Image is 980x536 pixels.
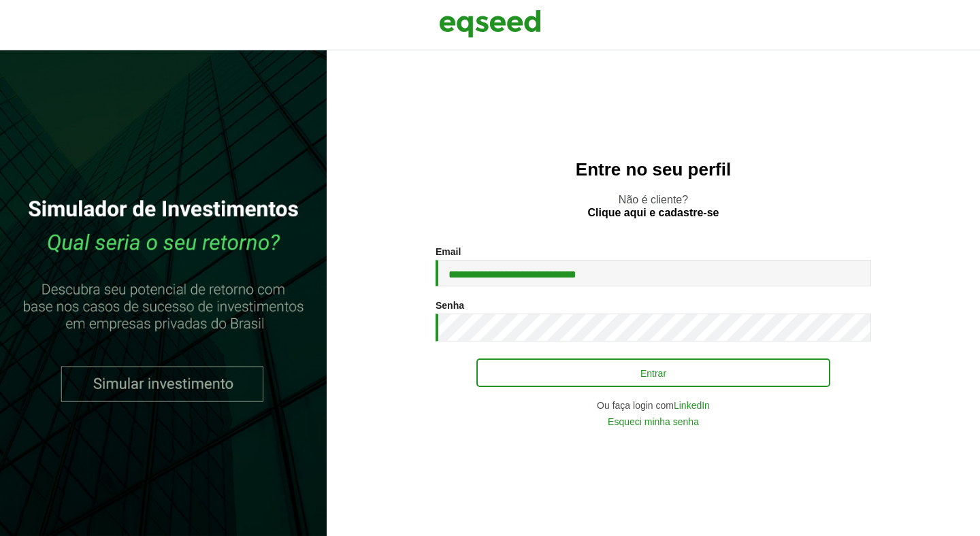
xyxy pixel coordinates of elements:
[436,401,871,410] div: Ou faça login com
[608,417,699,426] a: Esqueci minha senha
[439,7,541,41] img: EqSeed Logo
[436,301,464,310] label: Senha
[354,160,953,180] h2: Entre no seu perfil
[674,401,710,410] a: LinkedIn
[436,247,461,256] label: Email
[354,193,953,219] p: Não é cliente?
[476,358,830,387] button: Entrar
[588,207,719,218] a: Clique aqui e cadastre-se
